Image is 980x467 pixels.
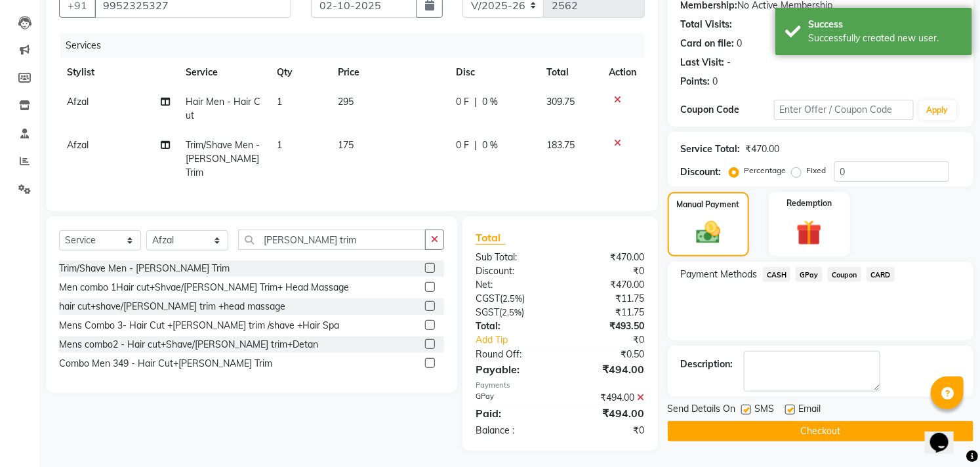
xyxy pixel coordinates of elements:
span: 295 [338,96,354,108]
div: 0 [737,37,743,51]
div: ₹494.00 [560,361,655,377]
div: ( ) [466,306,560,319]
div: Trim/Shave Men - [PERSON_NAME] Trim [59,262,230,275]
span: | [474,95,477,109]
th: Total [539,58,601,87]
span: 2.5% [502,307,521,317]
span: Payment Methods [681,268,758,281]
div: 0 [713,75,718,89]
span: Trim/Shave Men - [PERSON_NAME] Trim [186,139,260,178]
span: 0 F [456,95,469,109]
span: GPay [796,267,823,282]
button: Apply [919,100,956,120]
div: Last Visit: [681,56,725,70]
th: Qty [270,58,331,87]
input: Enter Offer / Coupon Code [774,100,914,120]
a: Add Tip [466,333,576,347]
div: ₹493.50 [560,319,655,333]
span: 309.75 [546,96,575,108]
div: Description: [681,357,733,371]
span: Email [799,402,821,418]
span: Afzal [67,139,89,151]
div: Balance : [466,424,560,437]
span: 183.75 [546,139,575,151]
span: 0 % [482,95,498,109]
div: ₹494.00 [560,405,655,421]
div: Success [808,18,962,31]
div: ₹0 [560,264,655,278]
input: Search or Scan [238,230,426,250]
div: Successfully created new user. [808,31,962,45]
span: Total [476,231,506,245]
div: ₹11.75 [560,306,655,319]
div: Points: [681,75,710,89]
span: 0 % [482,138,498,152]
span: 2.5% [502,293,522,304]
div: Paid: [466,405,560,421]
span: SMS [755,402,775,418]
div: Sub Total: [466,251,560,264]
div: Round Off: [466,348,560,361]
div: Mens combo2 - Hair cut+Shave/[PERSON_NAME] trim+Detan [59,338,318,352]
span: Coupon [828,267,861,282]
div: Card on file: [681,37,735,51]
div: Payable: [466,361,560,377]
span: Hair Men - Hair Cut [186,96,260,121]
div: Total: [466,319,560,333]
span: SGST [476,306,499,318]
div: Service Total: [681,142,741,156]
span: 1 [277,96,283,108]
label: Redemption [786,197,832,209]
div: Services [60,33,655,58]
div: ₹494.00 [560,391,655,405]
div: Discount: [681,165,722,179]
iframe: chat widget [925,415,967,454]
span: 175 [338,139,354,151]
label: Fixed [807,165,827,176]
div: Mens Combo 3- Hair Cut +[PERSON_NAME] trim /shave +Hair Spa [59,319,339,333]
span: CARD [867,267,895,282]
th: Price [330,58,448,87]
div: ( ) [466,292,560,306]
div: ₹0 [576,333,655,347]
div: Combo Men 349 - Hair Cut+[PERSON_NAME] Trim [59,357,272,371]
span: CGST [476,293,500,304]
div: - [727,56,731,70]
div: Payments [476,380,645,391]
div: ₹11.75 [560,292,655,306]
div: ₹0 [560,424,655,437]
span: | [474,138,477,152]
th: Disc [448,58,539,87]
div: Men combo 1Hair cut+Shvae/[PERSON_NAME] Trim+ Head Massage [59,281,349,294]
span: 1 [277,139,283,151]
div: ₹0.50 [560,348,655,361]
div: hair cut+shave/[PERSON_NAME] trim +head massage [59,300,285,314]
div: Total Visits: [681,18,733,31]
button: Checkout [668,421,973,441]
label: Percentage [745,165,786,176]
div: GPay [466,391,560,405]
span: 0 F [456,138,469,152]
th: Action [602,58,645,87]
div: Discount: [466,264,560,278]
div: ₹470.00 [560,278,655,292]
th: Stylist [59,58,178,87]
div: ₹470.00 [746,142,780,156]
span: CASH [763,267,791,282]
span: Send Details On [668,402,736,418]
span: Afzal [67,96,89,108]
div: Net: [466,278,560,292]
img: _gift.svg [788,217,830,249]
label: Manual Payment [677,199,740,211]
th: Service [178,58,269,87]
img: _cash.svg [689,218,728,247]
div: ₹470.00 [560,251,655,264]
div: Coupon Code [681,103,774,117]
